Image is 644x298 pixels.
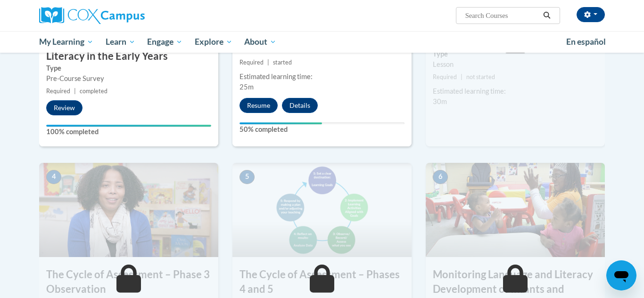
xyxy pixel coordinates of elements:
h3: The Cycle of Assessment – Phase 3 Observation [39,267,218,297]
button: Account Settings [577,7,605,22]
span: 4 [46,170,61,184]
div: Lesson [433,59,598,70]
div: Your progress [46,125,211,127]
a: En español [560,32,612,52]
iframe: Button to launch messaging window [606,260,636,290]
label: 100% completed [46,127,211,137]
span: started [273,59,292,66]
div: Your progress [239,122,322,124]
div: Main menu [25,31,619,53]
img: Course Image [232,163,412,257]
a: Learn [99,31,141,53]
button: Resume [239,98,278,113]
span: About [244,36,276,48]
button: Search [540,10,554,21]
span: 5 [239,170,255,184]
span: not started [466,73,495,81]
a: Cox Campus [39,7,218,24]
img: Course Image [426,163,605,257]
input: Search Courses [464,10,540,21]
span: My Learning [39,36,93,48]
button: Review [46,100,83,115]
a: Explore [189,31,239,53]
span: Required [433,73,457,81]
span: 6 [433,170,448,184]
a: Engage [141,31,189,53]
label: 50% completed [239,124,405,135]
div: Pre-Course Survey [46,73,211,84]
label: Type [433,49,598,59]
span: 30m [433,97,447,105]
img: Cox Campus [39,7,145,24]
span: En español [566,37,606,47]
div: Estimated learning time: [239,72,405,82]
span: | [461,73,462,81]
span: Required [46,88,70,95]
h3: The Cycle of Assessment – Phases 4 and 5 [232,267,412,297]
span: Learn [106,36,135,48]
div: Estimated learning time: [433,86,598,97]
span: | [74,88,76,95]
img: Course Image [39,163,218,257]
span: Engage [147,36,182,48]
button: Details [282,98,318,113]
span: | [267,59,269,66]
span: completed [80,88,107,95]
span: 25m [239,83,254,91]
span: Required [239,59,264,66]
span: Explore [195,36,232,48]
label: Type [46,63,211,73]
a: About [239,31,283,53]
a: My Learning [33,31,99,53]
